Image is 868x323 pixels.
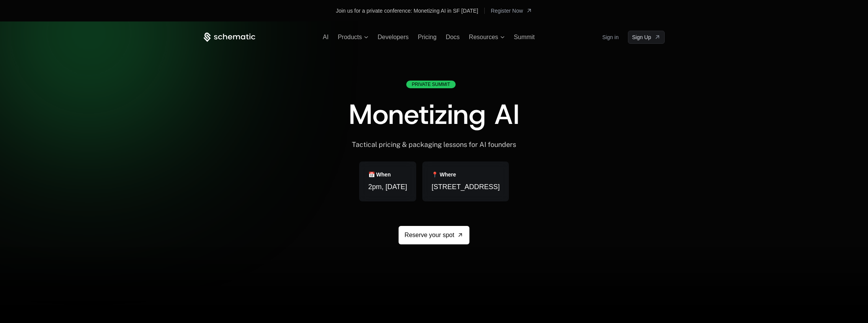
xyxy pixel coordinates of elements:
a: [object Object] [628,31,665,44]
span: Monetizing AI [349,96,520,133]
a: Developers [378,34,409,40]
span: Products [338,34,362,41]
span: [STREET_ADDRESS] [432,181,500,192]
a: [object Object] [491,5,532,17]
span: Sign Up [632,33,651,41]
span: Resources [469,34,498,41]
a: AI [323,34,329,40]
span: Register Now [491,7,523,15]
div: 📅 When [368,171,391,178]
a: Docs [446,34,459,40]
div: 📍 Where [432,171,456,178]
div: Private Summit [406,81,455,88]
a: Summit [514,34,535,40]
a: Reserve your spot [399,226,470,244]
div: Join us for a private conference: Monetizing AI in SF [DATE] [336,7,478,15]
a: Pricing [418,34,436,40]
span: 2pm, [DATE] [368,181,407,192]
a: Sign in [602,31,619,43]
div: Tactical pricing & packaging lessons for AI founders [352,140,516,149]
